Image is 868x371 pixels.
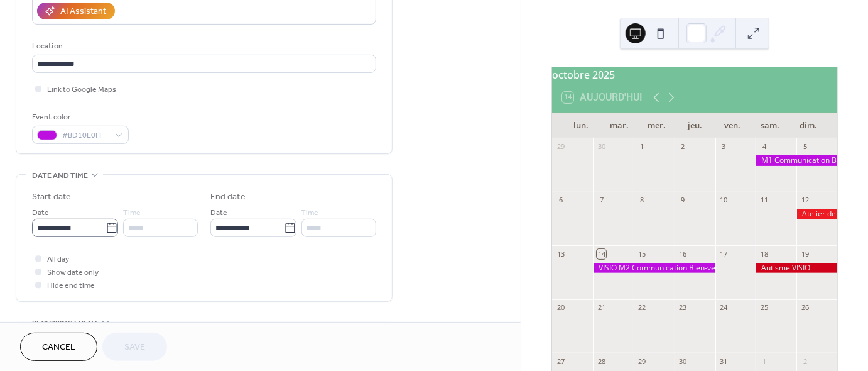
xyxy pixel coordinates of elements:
div: 6 [556,196,565,205]
div: 11 [759,196,769,205]
div: 24 [719,303,729,313]
div: 15 [637,249,647,258]
span: #BD10E0FF [62,130,109,143]
button: AI Assistant [37,3,115,19]
div: Location [32,40,374,53]
span: Time [301,207,319,220]
div: 25 [759,303,769,313]
div: 29 [556,142,565,152]
div: 29 [637,357,647,366]
div: 5 [800,142,810,152]
div: 4 [759,142,769,152]
div: 2 [678,142,688,152]
div: 7 [597,196,606,205]
div: 17 [719,249,729,258]
span: Date [210,207,227,220]
div: 12 [800,196,810,205]
span: Show date only [47,267,99,280]
div: 13 [556,249,565,258]
div: 14 [597,249,606,258]
div: 28 [597,357,606,366]
div: AI Assistant [60,6,106,19]
div: Event color [32,111,126,124]
div: octobre 2025 [552,67,837,82]
div: 1 [759,357,769,366]
div: 30 [597,142,606,152]
div: 31 [719,357,729,366]
div: Start date [32,191,71,204]
div: 30 [678,357,688,366]
span: Cancel [42,341,75,355]
div: 26 [800,303,810,313]
div: jeu. [676,113,713,138]
div: 3 [719,142,729,152]
span: Date [32,207,49,220]
div: mer. [638,113,676,138]
div: M1 Communication Bien-veillante avec axe systémique [756,155,837,166]
div: dim. [789,113,827,138]
div: 8 [637,196,647,205]
div: 16 [678,249,688,258]
button: Cancel [20,333,97,361]
div: ven. [713,113,751,138]
span: Link to Google Maps [47,84,116,97]
div: 23 [678,303,688,313]
div: End date [210,191,246,204]
div: 2 [800,357,810,366]
div: Atelier de pratique CNv [796,209,837,219]
div: 10 [719,196,729,205]
div: 27 [556,357,565,366]
span: All day [47,253,69,267]
div: VISIO M2 Communication Bien-veillante avec axe systémique [593,263,715,274]
span: Hide end time [47,280,95,293]
span: Recurring event [32,317,99,330]
div: mar. [600,113,637,138]
div: 19 [800,249,810,258]
div: 20 [556,303,565,313]
div: sam. [751,113,789,138]
div: Autisme VISIO [756,263,837,274]
div: lun. [562,113,600,138]
div: 18 [759,249,769,258]
div: 21 [597,303,606,313]
div: 1 [637,142,647,152]
div: 22 [637,303,647,313]
div: 9 [678,196,688,205]
span: Date and time [32,169,88,182]
span: Time [123,207,141,220]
